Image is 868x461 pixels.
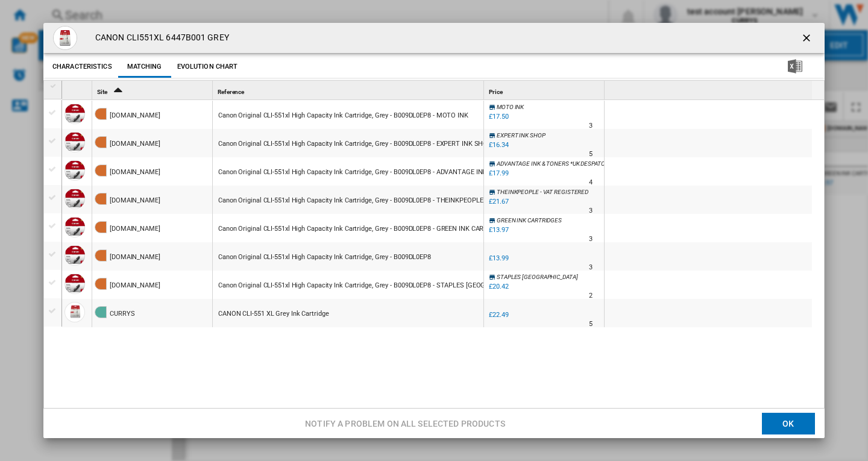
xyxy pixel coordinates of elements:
[110,102,160,130] div: [DOMAIN_NAME]
[769,56,822,78] button: Download in Excel
[486,81,604,99] div: Sort None
[49,56,115,78] button: Characteristics
[213,129,483,157] div: https://www.amazon.co.uk/Canon-Cli-551xl-High-Capacity-Cartridge/dp/B009DL0EP8
[497,132,546,139] span: EXPERT INK SHOP
[218,158,616,186] div: Canon Original CLI-551xl High Capacity Ink Cartridge, Grey - B009DL0EP8 - ADVANTAGE INK & TONERS ...
[218,243,431,271] div: Canon Original CLI-551xl High Capacity Ink Cartridge, Grey - B009DL0EP8
[497,274,578,280] span: STAPLES [GEOGRAPHIC_DATA]
[487,139,508,151] div: £16.34
[64,81,92,99] div: Sort None
[589,262,593,274] div: Delivery Time : 3 days
[796,26,820,50] button: getI18NText('BUTTONS.CLOSE_DIALOG')
[110,187,160,215] div: [DOMAIN_NAME]
[108,89,128,95] span: Sort Ascending
[213,271,483,298] div: https://www.amazon.co.uk/Canon-Cli-551xl-High-Capacity-Cartridge/dp/B009DL0EP8
[487,309,508,321] div: £22.49
[589,148,593,160] div: Delivery Time : 5 days
[95,81,212,99] div: Site Sort Ascending
[110,158,160,186] div: [DOMAIN_NAME]
[486,81,604,99] div: Price Sort None
[762,412,815,434] button: OK
[489,226,508,234] div: £13.97
[788,59,802,74] img: excel-24x24.png
[89,32,229,44] h4: CANON CLI551XL 6447B001 GREY
[110,215,160,243] div: [DOMAIN_NAME]
[218,187,540,215] div: Canon Original CLI-551xl High Capacity Ink Cartridge, Grey - B009DL0EP8 - THEINKPEOPLE - VAT REGI...
[218,102,468,130] div: Canon Original CLI-551xl High Capacity Ink Cartridge, Grey - B009DL0EP8 - MOTO INK
[489,89,503,95] span: Price
[487,224,508,236] div: £13.97
[589,120,593,132] div: Delivery Time : 3 days
[215,81,483,99] div: Sort None
[218,89,244,95] span: Reference
[110,272,160,299] div: [DOMAIN_NAME]
[213,101,483,128] div: https://www.amazon.co.uk/Canon-Cli-551xl-High-Capacity-Cartridge/dp/B009DL0EP8
[97,89,107,95] span: Site
[497,104,524,110] span: MOTO INK
[489,113,508,121] div: £17.50
[218,272,529,299] div: Canon Original CLI-551xl High Capacity Ink Cartridge, Grey - B009DL0EP8 - STAPLES [GEOGRAPHIC_DATA]
[95,81,212,99] div: Sort Ascending
[213,157,483,185] div: https://www.amazon.co.uk/Canon-Cli-551xl-High-Capacity-Cartridge/dp/B009DL0EP8
[497,217,562,224] span: GREEN INK CARTRIDGES
[487,281,508,293] div: £20.42
[110,300,134,328] div: CURRYS
[213,299,483,327] div: https://www.currys.co.uk/products/canon-cli551-xl-grey-ink-cartridge-21252832.html
[213,214,483,242] div: https://www.amazon.co.uk/Canon-Cli-551xl-High-Capacity-Cartridge/dp/B009DL0EP8
[43,23,825,438] md-dialog: Product popup
[487,111,508,123] div: £17.50
[487,252,508,265] div: £13.99
[497,160,650,167] span: ADVANTAGE INK & TONERS *UK DESPATCH & VAT INVOICE*
[487,168,508,180] div: £17.99
[174,56,241,78] button: Evolution chart
[589,177,593,189] div: Delivery Time : 4 days
[53,26,77,50] img: 21252832
[215,81,483,99] div: Reference Sort None
[218,300,329,328] div: CANON CLI-551 XL Grey Ink Cartridge
[497,189,588,195] span: THEINKPEOPLE - VAT REGISTERED
[800,32,815,46] ng-md-icon: getI18NText('BUTTONS.CLOSE_DIALOG')
[589,205,593,217] div: Delivery Time : 3 days
[110,243,160,271] div: [DOMAIN_NAME]
[213,186,483,213] div: https://www.amazon.co.uk/Canon-Cli-551xl-High-Capacity-Cartridge/dp/B009DL0EP8
[218,130,492,158] div: Canon Original CLI-551xl High Capacity Ink Cartridge, Grey - B009DL0EP8 - EXPERT INK SHOP
[118,56,171,78] button: Matching
[489,141,508,149] div: £16.34
[489,283,508,290] div: £20.42
[489,254,508,262] div: £13.99
[110,130,160,158] div: [DOMAIN_NAME]
[218,215,511,243] div: Canon Original CLI-551xl High Capacity Ink Cartridge, Grey - B009DL0EP8 - GREEN INK CARTRIDGES
[489,311,508,319] div: £22.49
[489,169,508,177] div: £17.99
[589,290,593,302] div: Delivery Time : 2 days
[213,242,483,270] div: https://www.amazon.co.uk/Canon-Cli-551xl-High-Capacity-Cartridge/dp/B009DL0EP8
[589,318,593,330] div: Delivery Time : 5 days
[487,196,508,208] div: £21.67
[607,81,812,99] div: Sort None
[301,412,509,434] button: Notify a problem on all selected products
[489,198,508,205] div: £21.67
[589,233,593,245] div: Delivery Time : 3 days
